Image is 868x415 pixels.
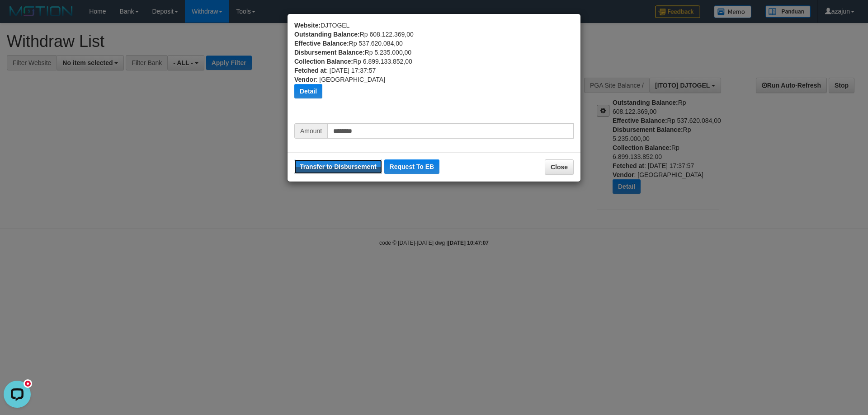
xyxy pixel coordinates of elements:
[294,58,353,65] b: Collection Balance:
[384,159,440,174] button: Request To EB
[294,21,574,123] div: DJTOGEL Rp 608.122.369,00 Rp 537.620.084,00 Rp 5.235.000,00 Rp 6.899.133.852,00 : [DATE] 17:37:57...
[294,76,316,83] b: Vendor
[294,84,322,98] button: Detail
[294,67,326,74] b: Fetched at
[294,159,382,174] button: Transfer to Disbursement
[294,49,365,56] b: Disbursement Balance:
[4,4,31,31] button: Open LiveChat chat widget
[294,40,349,47] b: Effective Balance:
[294,22,321,29] b: Website:
[545,159,574,175] button: Close
[24,2,32,11] div: new message indicator
[294,123,327,139] span: Amount
[294,31,360,38] b: Outstanding Balance:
